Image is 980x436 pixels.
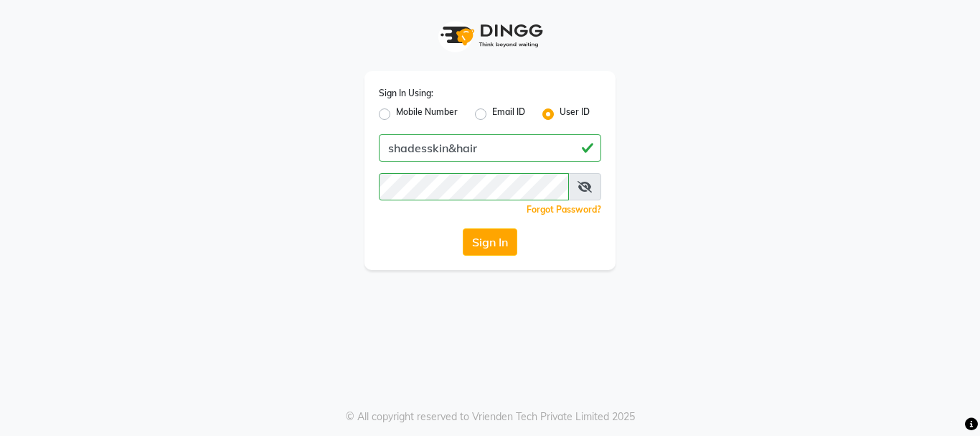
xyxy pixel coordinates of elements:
[463,228,517,256] button: Sign In
[379,87,433,100] label: Sign In Using:
[379,134,601,162] input: Username
[560,106,590,123] label: User ID
[433,14,547,57] img: logo1.svg
[379,173,569,200] input: Username
[527,204,601,215] a: Forgot Password?
[396,106,458,123] label: Mobile Number
[492,106,525,123] label: Email ID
